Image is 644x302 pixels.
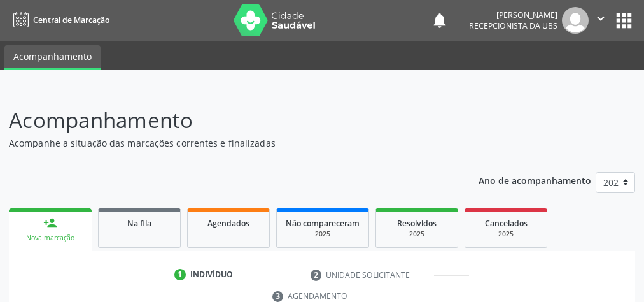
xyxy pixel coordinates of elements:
p: Acompanhe a situação das marcações correntes e finalizadas [9,136,447,150]
div: 1 [174,269,186,280]
button: notifications [431,11,449,29]
div: person_add [43,216,57,230]
div: Nova marcação [18,233,83,243]
a: Central de Marcação [9,10,109,31]
span: Cancelados [485,218,528,229]
div: 2025 [286,229,360,239]
a: Acompanhamento [4,45,101,70]
div: 2025 [385,229,449,239]
span: Central de Marcação [33,15,109,25]
span: Resolvidos [397,218,437,229]
div: 2025 [474,229,538,239]
span: Não compareceram [286,218,360,229]
span: Recepcionista da UBS [469,20,557,31]
span: Na fila [127,218,151,229]
div: Indivíduo [190,269,233,280]
div: [PERSON_NAME] [469,10,557,20]
img: img [562,7,589,34]
p: Ano de acompanhamento [479,172,591,188]
i:  [594,11,608,25]
button: apps [613,10,635,32]
span: Agendados [207,218,249,229]
button:  [589,7,613,34]
p: Acompanhamento [9,104,447,136]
